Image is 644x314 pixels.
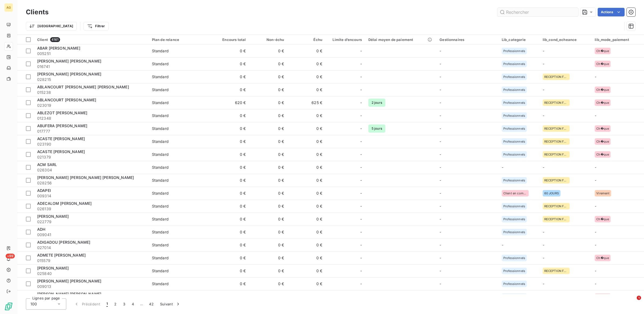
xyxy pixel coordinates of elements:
[360,229,362,235] span: -
[157,298,184,310] button: Suivant
[439,281,441,286] span: -
[37,292,101,296] span: [PERSON_NAME] [PERSON_NAME]
[26,7,49,17] h3: Clients
[37,258,146,263] span: 015579
[439,230,441,234] span: -
[360,74,362,80] span: -
[503,75,525,78] span: Professionnels
[84,22,108,30] button: Filtrer
[211,187,249,200] td: 0 €
[249,57,287,70] td: 0 €
[152,152,169,157] div: Standard
[37,98,96,102] span: ABLANCOURT [PERSON_NAME]
[152,139,169,144] div: Standard
[249,161,287,174] td: 0 €
[211,96,249,109] td: 620 €
[329,37,362,42] div: Limite d’encours
[544,192,559,195] span: 60 JOURS
[543,281,544,286] span: -
[595,230,596,234] span: -
[439,113,441,118] span: -
[287,57,326,70] td: 0 €
[287,44,326,57] td: 0 €
[360,87,362,92] span: -
[129,298,137,310] button: 4
[543,87,544,92] span: -
[503,282,525,285] span: Professionnels
[249,70,287,83] td: 0 €
[211,148,249,161] td: 0 €
[152,113,169,118] div: Standard
[152,165,169,170] div: Standard
[544,75,568,78] span: RECEPTION FACTURE
[37,149,85,154] span: ACASTE [PERSON_NAME]
[37,37,48,42] span: Client
[544,179,568,182] span: RECEPTION FACTURE
[211,83,249,96] td: 0 €
[544,153,568,156] span: RECEPTION FACTURE
[37,214,69,219] span: [PERSON_NAME]
[360,242,362,248] span: -
[252,37,284,42] div: Non-échu
[287,109,326,122] td: 0 €
[360,203,362,209] span: -
[211,264,249,277] td: 0 €
[543,113,544,118] span: -
[37,103,146,108] span: 023019
[249,290,287,303] td: 0 €
[37,51,146,56] span: 005251
[211,174,249,187] td: 0 €
[37,180,146,186] span: 028256
[544,269,568,272] span: RECEPTION FACTURE
[152,37,208,42] div: Plan de relance
[598,8,625,16] button: Actions
[211,213,249,226] td: 0 €
[595,113,596,118] span: -
[502,243,503,247] span: -
[37,142,146,147] span: 023190
[37,253,86,257] span: ADMETE [PERSON_NAME]
[595,37,641,42] div: lib_mode_paiement
[287,83,326,96] td: 0 €
[503,218,525,221] span: Professionnels
[596,101,609,104] span: Ch�que
[214,37,246,42] div: Encours total
[595,165,596,170] span: -
[37,123,87,128] span: ABUFERA [PERSON_NAME]
[503,101,525,104] span: Professionnels
[249,251,287,264] td: 0 €
[249,200,287,213] td: 0 €
[595,281,596,286] span: -
[503,269,525,272] span: Professionnels
[211,122,249,135] td: 0 €
[249,83,287,96] td: 0 €
[544,218,568,221] span: RECEPTION FACTURE
[544,140,568,143] span: RECEPTION FACTURE
[360,100,362,105] span: -
[360,126,362,131] span: -
[211,109,249,122] td: 0 €
[152,203,169,209] div: Standard
[152,268,169,274] div: Standard
[37,227,45,232] span: ADH
[249,187,287,200] td: 0 €
[249,148,287,161] td: 0 €
[439,178,441,182] span: -
[596,192,610,195] span: Virement
[543,256,544,260] span: -
[211,135,249,148] td: 0 €
[360,191,362,196] span: -
[503,153,525,156] span: Professionnels
[360,178,362,183] span: -
[368,125,385,133] span: 5 jours
[290,37,322,42] div: Échu
[37,64,146,69] span: 016741
[544,205,568,208] span: RECEPTION FACTURE
[152,100,169,105] div: Standard
[360,61,362,67] span: -
[439,126,441,131] span: -
[37,188,51,193] span: ADAPEI
[595,204,596,208] span: -
[368,37,433,42] div: Délai moyen de paiement
[439,139,441,144] span: -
